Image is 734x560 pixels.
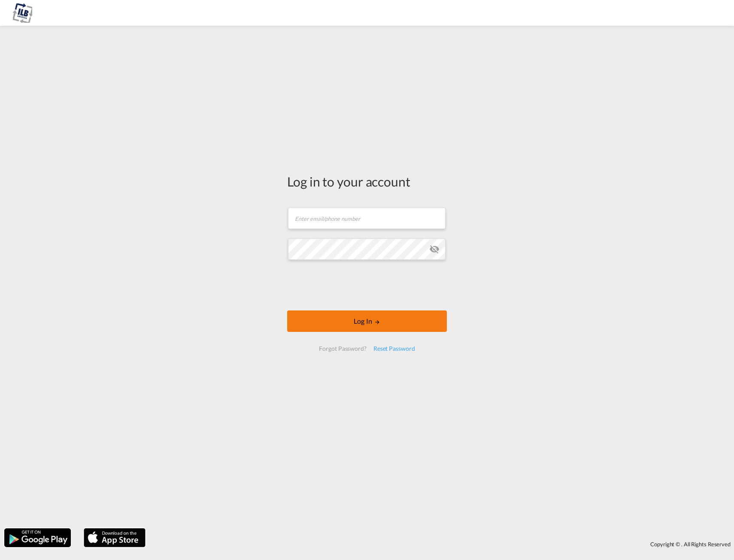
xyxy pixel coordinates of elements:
[302,268,432,302] iframe: reCAPTCHA
[287,310,447,332] button: LOGIN
[83,527,146,548] img: apple.png
[287,172,447,190] div: Log in to your account
[13,3,32,23] img: 625ebc90a5f611efb2de8361e036ac32.png
[288,208,446,229] input: Enter email/phone number
[150,537,734,551] div: Copyright © . All Rights Reserved
[315,341,370,356] div: Forgot Password?
[429,244,440,254] md-icon: icon-eye-off
[3,527,72,548] img: google.png
[370,341,419,356] div: Reset Password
